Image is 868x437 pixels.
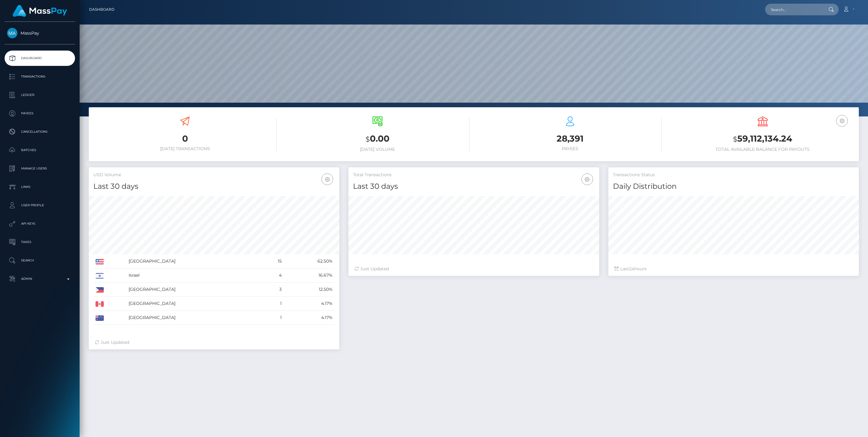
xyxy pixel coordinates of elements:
[479,146,662,151] h6: Payees
[96,287,104,293] img: PH.png
[355,266,593,272] div: Just Updated
[629,266,634,272] span: 24
[95,339,333,346] div: Just Updated
[286,133,469,145] h3: 0.00
[96,301,104,307] img: CA.png
[366,135,370,143] small: $
[284,283,335,297] td: 12.50%
[7,72,73,81] p: Transactions
[7,54,73,63] p: Dashboard
[286,147,469,152] h6: [DATE] Volume
[613,181,854,192] h4: Daily Distribution
[7,256,73,265] p: Search
[613,172,854,178] h5: Transactions Status
[5,106,75,121] a: Payees
[479,133,662,145] h3: 28,391
[96,315,104,321] img: AU.png
[7,28,17,38] img: MassPay
[262,311,284,325] td: 1
[671,133,854,145] h3: 59,112,134.24
[126,268,262,283] td: Israel
[284,268,335,283] td: 16.67%
[284,254,335,268] td: 62.50%
[5,179,75,195] a: Links
[7,182,73,192] p: Links
[5,198,75,213] a: User Profile
[13,5,67,17] img: MassPay Logo
[7,146,73,155] p: Batches
[5,30,75,36] span: MassPay
[126,311,262,325] td: [GEOGRAPHIC_DATA]
[733,135,737,143] small: $
[93,181,335,192] h4: Last 30 days
[7,109,73,118] p: Payees
[7,201,73,210] p: User Profile
[671,147,854,152] h6: Total Available Balance for Payouts
[126,283,262,297] td: [GEOGRAPHIC_DATA]
[353,172,594,178] h5: Total Transactions
[262,297,284,311] td: 1
[93,146,277,151] h6: [DATE] Transactions
[5,271,75,287] a: Admin
[262,254,284,268] td: 15
[353,181,594,192] h4: Last 30 days
[126,254,262,268] td: [GEOGRAPHIC_DATA]
[7,219,73,228] p: API Keys
[5,234,75,250] a: Taxes
[89,3,115,16] a: Dashboard
[5,124,75,139] a: Cancellations
[284,297,335,311] td: 4.17%
[93,172,335,178] h5: USD Volume
[5,69,75,84] a: Transactions
[7,164,73,173] p: Manage Users
[262,268,284,283] td: 4
[5,216,75,231] a: API Keys
[7,274,73,283] p: Admin
[96,273,104,279] img: IL.png
[765,4,823,15] input: Search...
[5,87,75,103] a: Ledger
[614,266,853,272] div: Last hours
[96,259,104,264] img: US.png
[284,311,335,325] td: 4.17%
[7,90,73,100] p: Ledger
[7,237,73,247] p: Taxes
[7,127,73,136] p: Cancellations
[126,297,262,311] td: [GEOGRAPHIC_DATA]
[5,51,75,66] a: Dashboard
[5,161,75,176] a: Manage Users
[93,133,277,145] h3: 0
[262,283,284,297] td: 3
[5,253,75,268] a: Search
[5,142,75,158] a: Batches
